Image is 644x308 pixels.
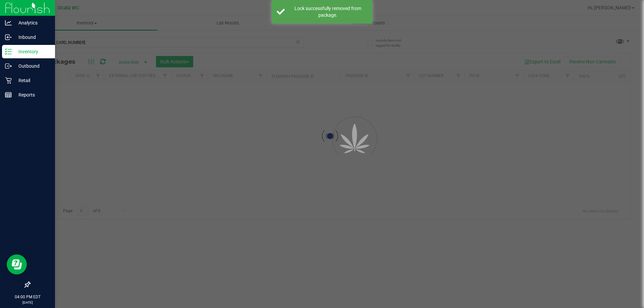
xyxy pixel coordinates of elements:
[5,77,12,84] inline-svg: Retail
[5,63,12,69] inline-svg: Outbound
[12,19,52,27] p: Analytics
[3,294,52,300] p: 04:00 PM EDT
[5,91,12,98] inline-svg: Reports
[12,48,52,56] p: Inventory
[12,33,52,41] p: Inbound
[12,76,52,84] p: Retail
[5,48,12,55] inline-svg: Inventory
[288,5,367,18] div: Lock successfully removed from package.
[5,19,12,26] inline-svg: Analytics
[7,254,27,274] iframe: Resource center
[12,62,52,70] p: Outbound
[3,300,52,305] p: [DATE]
[5,34,12,41] inline-svg: Inbound
[12,91,52,99] p: Reports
